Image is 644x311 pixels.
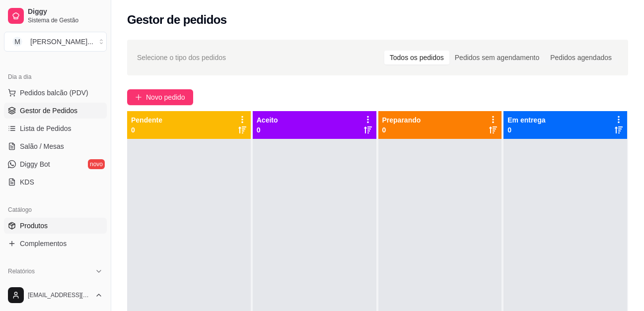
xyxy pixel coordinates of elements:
a: Lista de Pedidos [4,121,107,136]
h2: Gestor de pedidos [127,12,227,28]
a: Complementos [4,236,107,251]
button: Novo pedido [127,89,193,105]
p: Em entrega [507,115,545,125]
a: Salão / Mesas [4,138,107,154]
div: Pedidos agendados [545,51,617,64]
span: KDS [20,177,34,187]
p: 0 [131,125,162,135]
div: Todos os pedidos [384,51,449,64]
p: Preparando [382,115,421,125]
div: Catálogo [4,202,107,218]
a: DiggySistema de Gestão [4,4,107,28]
span: Novo pedido [146,92,185,103]
span: Pedidos balcão (PDV) [20,88,88,98]
span: Relatórios [8,267,35,275]
p: 0 [507,125,545,135]
div: Pedidos sem agendamento [449,51,545,64]
span: Diggy Bot [20,159,50,169]
div: [PERSON_NAME] ... [30,37,93,47]
span: Sistema de Gestão [28,16,103,24]
span: Salão / Mesas [20,141,64,151]
a: Diggy Botnovo [4,156,107,172]
button: Select a team [4,32,107,52]
p: 0 [257,125,278,135]
p: Aceito [257,115,278,125]
span: plus [135,94,142,101]
a: KDS [4,174,107,190]
button: [EMAIL_ADDRESS][DOMAIN_NAME] [4,283,107,307]
span: Diggy [28,7,103,16]
a: Gestor de Pedidos [4,103,107,119]
span: Gestor de Pedidos [20,106,77,116]
p: Pendente [131,115,162,125]
span: Complementos [20,239,67,249]
span: M [12,37,22,47]
div: Dia a dia [4,69,107,85]
span: Lista de Pedidos [20,124,72,133]
p: 0 [382,125,421,135]
span: [EMAIL_ADDRESS][DOMAIN_NAME] [28,291,91,299]
button: Pedidos balcão (PDV) [4,85,107,101]
span: Produtos [20,221,48,231]
a: Produtos [4,218,107,234]
span: Selecione o tipo dos pedidos [137,52,226,63]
